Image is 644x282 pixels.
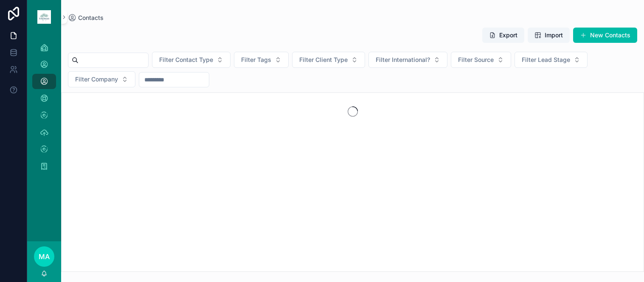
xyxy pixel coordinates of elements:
[234,52,289,68] button: Select Button
[451,52,511,68] button: Select Button
[573,28,637,43] button: New Contacts
[299,56,348,64] span: Filter Client Type
[39,251,50,262] span: MA
[482,28,524,43] button: Export
[37,10,51,24] img: App logo
[376,56,430,64] span: Filter International?
[522,56,570,64] span: Filter Lead Stage
[152,52,231,68] button: Select Button
[458,56,494,64] span: Filter Source
[241,56,271,64] span: Filter Tags
[159,56,213,64] span: Filter Contact Type
[27,34,61,185] div: scrollable content
[292,52,365,68] button: Select Button
[68,14,104,22] a: Contacts
[368,52,447,68] button: Select Button
[528,28,570,43] button: Import
[75,75,118,84] span: Filter Company
[515,52,588,68] button: Select Button
[68,71,135,87] button: Select Button
[545,31,563,39] span: Import
[78,14,104,22] span: Contacts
